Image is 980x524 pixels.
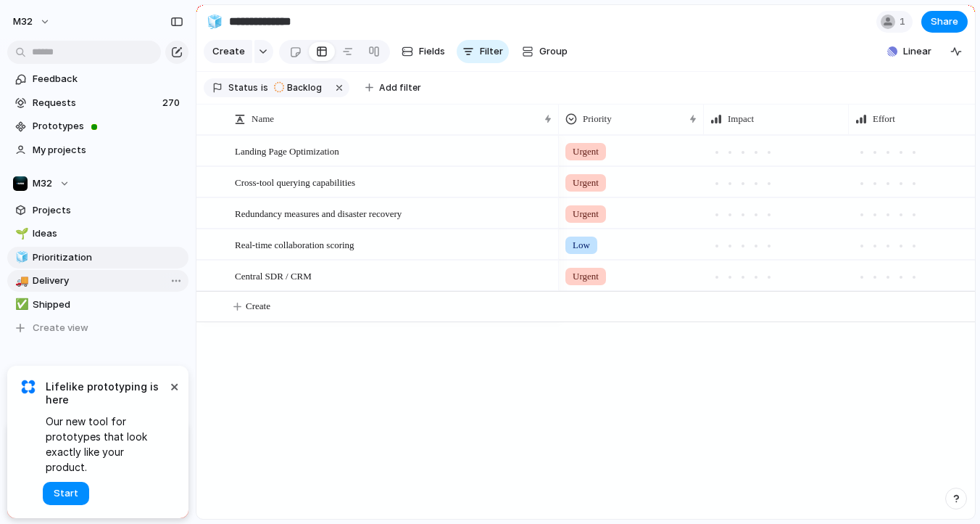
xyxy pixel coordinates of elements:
[7,92,188,114] a: Requests270
[7,139,188,161] a: My projects
[873,112,895,126] span: Effort
[903,44,931,59] span: Linear
[7,68,188,90] a: Feedback
[235,142,339,159] span: Landing Page Optimization
[573,144,599,159] span: Urgent
[13,298,28,312] button: ✅
[212,44,245,59] span: Create
[7,173,188,195] button: M32
[228,81,258,94] span: Status
[287,81,322,94] span: Backlog
[33,250,183,265] span: Prioritization
[539,44,568,59] span: Group
[15,226,25,242] div: 🌱
[881,41,937,62] button: Linear
[419,44,445,59] span: Fields
[7,200,188,221] a: Projects
[204,40,252,63] button: Create
[480,44,503,59] span: Filter
[13,250,28,265] button: 🧊
[7,10,58,33] button: m32
[457,40,509,63] button: Filter
[15,296,25,313] div: ✅
[207,12,223,31] div: 🧊
[13,15,33,29] span: m32
[258,80,271,96] button: is
[7,223,188,245] a: 🌱Ideas
[33,321,88,335] span: Create view
[573,238,590,253] span: Low
[15,273,25,290] div: 🚚
[246,299,270,314] span: Create
[573,207,599,221] span: Urgent
[33,298,183,312] span: Shipped
[7,270,188,292] a: 🚚Delivery
[583,112,612,126] span: Priority
[357,78,430,98] button: Add filter
[33,119,183,134] span: Prototypes
[7,115,188,137] a: Prototypes
[33,226,183,241] span: Ideas
[7,294,188,316] a: ✅Shipped
[33,143,183,157] span: My projects
[7,247,188,269] a: 🧊Prioritization
[921,11,968,33] button: Share
[165,377,183,395] button: Dismiss
[13,226,28,241] button: 🌱
[33,72,183,86] span: Feedback
[15,249,25,266] div: 🧊
[396,40,451,63] button: Fields
[252,112,274,126] span: Name
[46,380,167,406] span: Lifelike prototyping is here
[900,15,910,29] span: 1
[54,486,78,501] span: Start
[33,274,183,288] span: Delivery
[33,96,158,110] span: Requests
[46,414,167,475] span: Our new tool for prototypes that look exactly like your product.
[235,236,354,253] span: Real-time collaboration scoring
[235,267,312,284] span: Central SDR / CRM
[270,80,331,96] button: Backlog
[931,15,958,29] span: Share
[261,81,268,94] span: is
[235,205,402,221] span: Redundancy measures and disaster recovery
[43,482,89,505] button: Start
[203,10,226,33] button: 🧊
[728,112,754,126] span: Impact
[573,176,599,190] span: Urgent
[7,317,188,339] button: Create view
[515,40,575,63] button: Group
[33,176,52,191] span: M32
[379,81,421,94] span: Add filter
[235,173,355,190] span: Cross-tool querying capabilities
[162,96,183,110] span: 270
[573,269,599,284] span: Urgent
[13,274,28,288] button: 🚚
[33,203,183,218] span: Projects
